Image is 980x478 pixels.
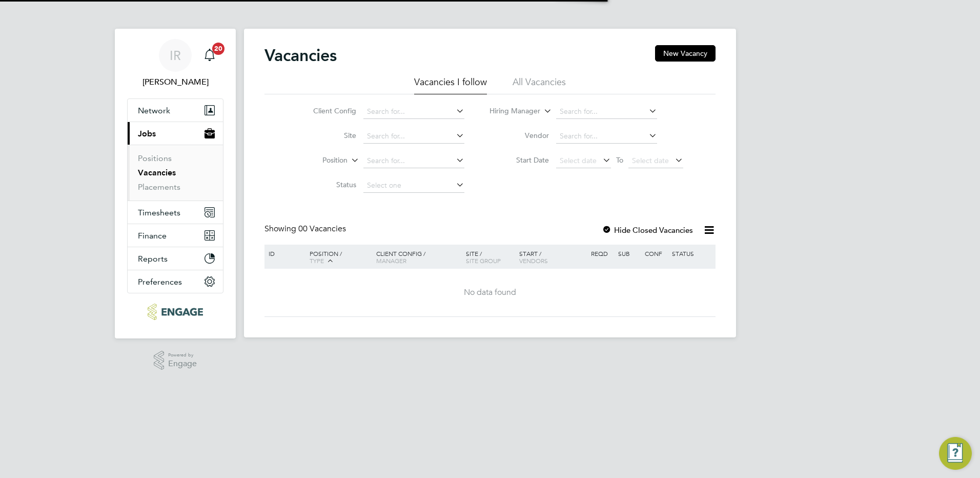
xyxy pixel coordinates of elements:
[616,245,642,262] div: Sub
[289,155,348,166] label: Position
[138,182,180,192] a: Placements
[613,153,626,167] span: To
[363,129,464,144] input: Search for...
[363,178,464,193] input: Select one
[463,245,517,269] div: Site /
[669,245,714,262] div: Status
[264,45,337,66] h2: Vacancies
[266,287,714,298] div: No data found
[376,256,406,265] span: Manager
[642,245,669,262] div: Conf
[466,256,501,265] span: Site Group
[513,76,566,94] li: All Vacancies
[556,129,657,144] input: Search for...
[138,106,170,115] span: Network
[264,224,348,234] div: Showing
[481,106,540,116] label: Hiring Manager
[310,256,324,265] span: Type
[138,129,156,138] span: Jobs
[138,208,180,217] span: Timesheets
[519,256,548,265] span: Vendors
[128,247,223,270] button: Reports
[138,277,182,287] span: Preferences
[560,156,597,165] span: Select date
[588,245,615,262] div: Reqd
[128,201,223,224] button: Timesheets
[128,122,223,145] button: Jobs
[127,304,223,320] a: Go to home page
[490,155,549,165] label: Start Date
[297,180,356,189] label: Status
[374,245,463,269] div: Client Config /
[128,270,223,293] button: Preferences
[297,106,356,115] label: Client Config
[128,224,223,247] button: Finance
[115,29,236,338] nav: Main navigation
[602,225,693,235] label: Hide Closed Vacancies
[363,154,464,168] input: Search for...
[170,49,181,62] span: IR
[127,76,223,88] span: Ian Rist
[138,254,168,264] span: Reports
[939,437,972,470] button: Engage Resource Center
[148,304,202,320] img: ncclondon-logo-retina.png
[168,360,197,368] span: Engage
[199,39,220,72] a: 20
[154,351,197,370] a: Powered byEngage
[556,105,657,119] input: Search for...
[128,145,223,201] div: Jobs
[298,224,346,234] span: 00 Vacancies
[632,156,669,165] span: Select date
[212,43,224,55] span: 20
[363,105,464,119] input: Search for...
[138,168,176,177] a: Vacancies
[517,245,588,269] div: Start /
[297,131,356,140] label: Site
[138,231,167,241] span: Finance
[138,153,172,163] a: Positions
[127,39,223,88] a: IR[PERSON_NAME]
[490,131,549,140] label: Vendor
[414,76,487,94] li: Vacancies I follow
[302,245,374,270] div: Position /
[266,245,302,262] div: ID
[655,45,716,62] button: New Vacancy
[168,351,197,360] span: Powered by
[128,99,223,122] button: Network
